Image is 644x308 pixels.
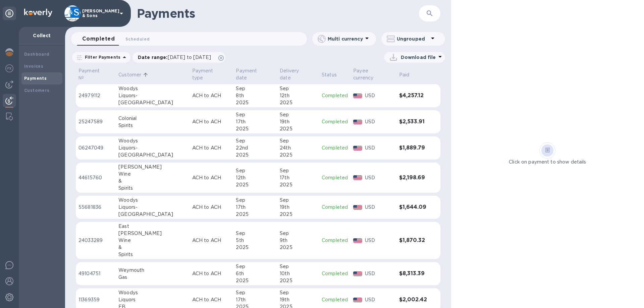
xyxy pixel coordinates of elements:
h3: $8,313.39 [399,270,427,277]
div: Sep [236,111,274,118]
img: Logo [24,9,52,17]
p: ACH to ACH [192,296,231,303]
h3: $1,644.09 [399,204,427,210]
div: Sep [236,167,274,174]
h3: $2,533.91 [399,119,427,125]
span: Payment № [78,67,113,81]
p: Completed [322,174,348,181]
div: Spirits [118,251,186,258]
p: Completed [322,270,348,277]
img: Foreign exchange [5,64,13,72]
div: 2025 [280,277,316,284]
span: Status [322,71,345,78]
div: East [118,223,186,230]
img: USD [353,120,362,124]
b: Payments [24,76,47,81]
div: Woodys [118,197,186,204]
div: 8th [236,92,274,99]
img: USD [353,175,362,180]
span: Payment date [236,67,274,81]
h3: $4,257.12 [399,93,427,99]
p: 44615760 [78,174,113,181]
div: Sep [236,263,274,270]
div: Sep [280,263,316,270]
div: 2025 [236,181,274,188]
span: Payee currency [353,67,393,81]
div: 2025 [280,99,316,106]
img: USD [353,238,362,243]
p: USD [365,118,394,125]
p: Status [322,71,337,78]
img: USD [353,205,362,210]
p: Paid [399,71,410,78]
div: Woodys [118,137,186,144]
span: Scheduled [125,36,150,43]
div: Wine [118,171,186,178]
p: USD [365,270,394,277]
div: 10th [280,270,316,277]
p: 24033289 [78,237,113,244]
span: Delivery date [280,67,316,81]
div: [PERSON_NAME] [118,164,186,171]
div: 12th [280,92,316,99]
div: Liquors-[GEOGRAPHIC_DATA] [118,144,186,159]
p: Date range : [138,54,214,61]
img: USD [353,298,362,302]
div: Sep [236,230,274,237]
div: 17th [236,296,274,303]
p: ACH to ACH [192,92,231,99]
div: 2025 [236,277,274,284]
p: 06247049 [78,144,113,151]
div: Unpin categories [3,7,16,20]
p: Completed [322,144,348,151]
div: Sep [236,137,274,144]
div: Wine [118,237,186,244]
p: 11369359 [78,296,113,303]
p: Multi currency [328,36,363,42]
p: 55681836 [78,204,113,211]
p: Download file [401,54,436,61]
div: Woodys [118,85,186,92]
div: Spirits [118,122,186,129]
span: Completed [82,34,115,44]
b: Customers [24,88,50,93]
div: Woodys [118,289,186,296]
p: 24979112 [78,92,113,99]
div: Liquors-[GEOGRAPHIC_DATA] [118,92,186,106]
p: Payee currency [353,67,385,81]
div: 12th [236,174,274,181]
p: Completed [322,237,348,244]
p: USD [365,144,394,151]
span: [DATE] to [DATE] [168,55,211,60]
p: ACH to ACH [192,204,231,211]
div: 2025 [280,125,316,132]
div: 6th [236,270,274,277]
div: Gas [118,274,186,281]
div: 2025 [280,151,316,159]
div: Sep [236,85,274,92]
p: 49104751 [78,270,113,277]
div: Sep [280,111,316,118]
span: Customer [118,71,150,78]
span: Payment type [192,67,231,81]
p: Ungrouped [397,36,429,42]
div: Sep [280,197,316,204]
p: USD [365,237,394,244]
span: Paid [399,71,418,78]
div: 22nd [236,144,274,151]
p: ACH to ACH [192,144,231,151]
p: ACH to ACH [192,270,231,277]
div: Spirits [118,185,186,192]
div: 2025 [280,181,316,188]
p: Delivery date [280,67,308,81]
div: 17th [236,204,274,211]
p: ACH to ACH [192,118,231,125]
div: Colonial [118,115,186,122]
div: [PERSON_NAME] [118,230,186,237]
h3: $1,870.32 [399,237,427,244]
div: Sep [280,137,316,144]
p: Payment date [236,67,266,81]
h3: $1,889.79 [399,145,427,151]
div: 24th [280,144,316,151]
div: 19th [280,118,316,125]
